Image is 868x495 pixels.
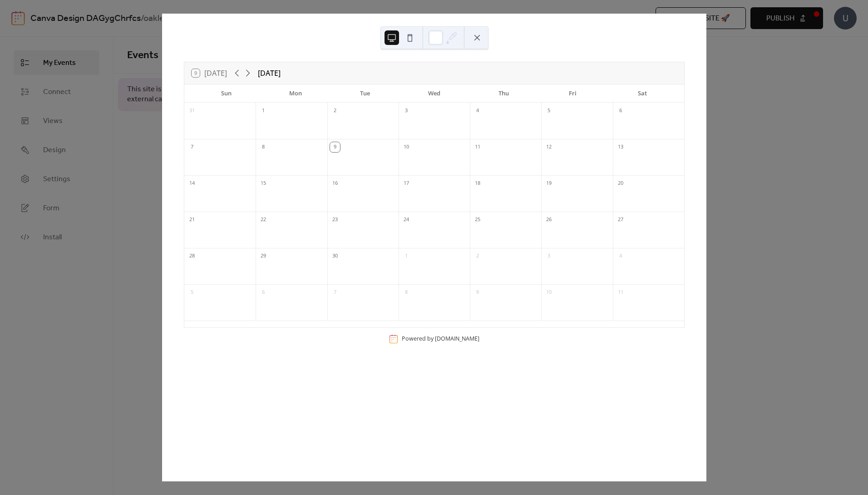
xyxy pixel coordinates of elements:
div: 1 [258,106,268,116]
div: 10 [401,142,411,152]
div: 23 [330,215,340,225]
div: 5 [187,287,197,297]
div: Thu [469,84,538,103]
div: 10 [544,287,554,297]
div: Tue [330,84,399,103]
div: 7 [187,142,197,152]
div: 31 [187,106,197,116]
div: 1 [401,251,411,261]
div: 4 [473,106,483,116]
div: 20 [616,178,626,188]
a: [DOMAIN_NAME] [435,335,479,342]
div: Sat [607,84,677,103]
div: 6 [258,287,268,297]
div: Fri [538,84,608,103]
div: 15 [258,178,268,188]
div: 7 [330,287,340,297]
div: [DATE] [258,68,281,79]
div: 29 [258,251,268,261]
div: 18 [473,178,483,188]
div: 3 [544,251,554,261]
div: 27 [616,215,626,225]
div: 8 [258,142,268,152]
div: 9 [330,142,340,152]
div: 21 [187,215,197,225]
div: 8 [401,287,411,297]
div: 11 [473,142,483,152]
div: 19 [544,178,554,188]
div: Mon [261,84,330,103]
div: Powered by [402,335,479,342]
div: 2 [473,251,483,261]
div: 11 [616,287,626,297]
div: 25 [473,215,483,225]
div: 13 [616,142,626,152]
div: 17 [401,178,411,188]
div: 2 [330,106,340,116]
div: Wed [399,84,469,103]
div: 28 [187,251,197,261]
div: 16 [330,178,340,188]
div: 26 [544,215,554,225]
div: 12 [544,142,554,152]
div: 30 [330,251,340,261]
div: 9 [473,287,483,297]
div: 22 [258,215,268,225]
div: Sun [192,84,261,103]
div: 14 [187,178,197,188]
div: 4 [616,251,626,261]
div: 24 [401,215,411,225]
div: 6 [616,106,626,116]
div: 3 [401,106,411,116]
div: 5 [544,106,554,116]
